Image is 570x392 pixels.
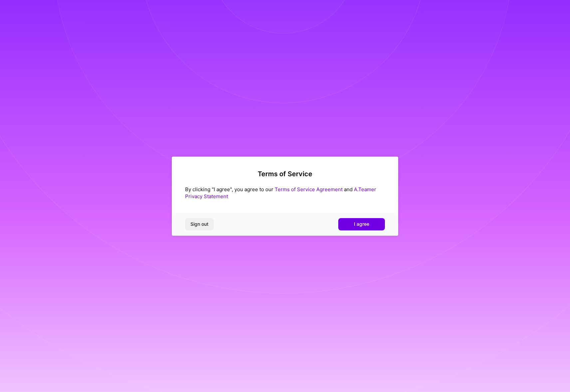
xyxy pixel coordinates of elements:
[185,170,385,178] h2: Terms of Service
[185,186,385,200] div: By clicking "I agree", you agree to our and
[275,186,343,193] a: Terms of Service Agreement
[185,218,214,230] button: Sign out
[354,221,369,227] span: I agree
[338,218,385,230] button: I agree
[190,221,208,227] span: Sign out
